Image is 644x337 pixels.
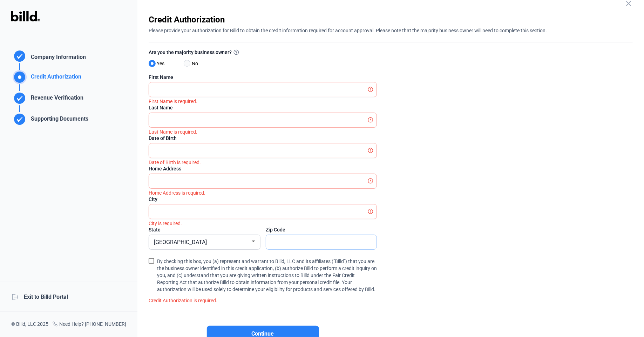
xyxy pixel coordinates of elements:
i: First Name is required. [149,99,197,104]
span: No [189,59,198,68]
div: City [149,196,377,203]
div: © Billd, LLC 2025 [11,321,48,329]
span: Yes [154,59,164,68]
div: Last Name [149,104,377,111]
div: Need Help? [PHONE_NUMBER] [52,321,126,329]
i: Date of Birth is required. [149,160,201,165]
img: Billd Logo [11,11,40,21]
i: Home Address is required. [149,190,205,196]
div: Revenue Verification [28,94,83,105]
div: First Name [149,74,377,81]
div: Credit Authorization [149,14,633,25]
div: Please provide your authorization for Billd to obtain the credit information required for account... [149,25,633,34]
div: Date of Birth [149,135,377,142]
span: By checking this box, you (a) represent and warrant to Billd, LLC and its affiliates ("Billd") th... [157,257,377,293]
div: Supporting Documents [28,115,88,126]
div: Company Information [28,53,86,63]
label: Are you the majority business owner? [149,48,377,58]
div: Home Address [149,165,377,172]
div: Zip Code [266,226,377,233]
span: [GEOGRAPHIC_DATA] [154,239,207,245]
i: Last Name is required. [149,129,197,135]
mat-icon: logout [11,293,18,300]
div: Credit Authorization [28,73,81,84]
i: Credit Authorization is required. [149,298,217,303]
i: City is required. [149,221,182,226]
div: State [149,226,260,233]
